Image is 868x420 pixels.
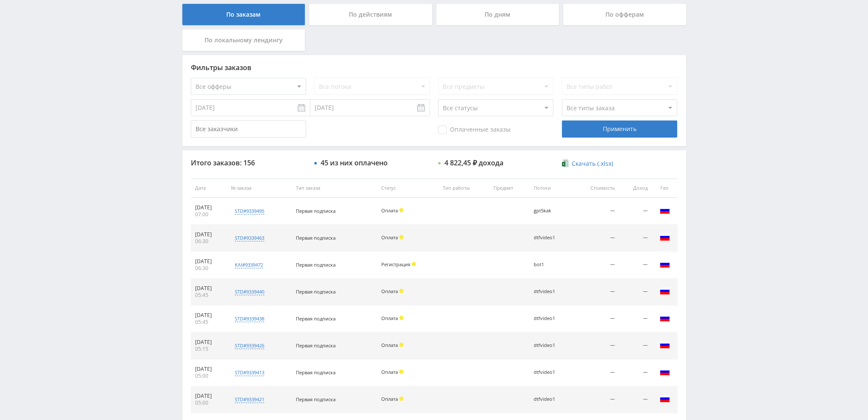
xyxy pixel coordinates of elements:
div: 45 из них оплачено [321,159,388,167]
td: — [619,386,652,413]
span: Первая подписка [296,235,336,241]
th: Тип заказа [292,179,377,198]
img: rus.png [660,205,670,215]
td: — [572,359,619,386]
td: — [619,359,652,386]
td: — [619,279,652,305]
th: Гео [652,179,678,198]
div: 06:30 [195,265,222,272]
div: Итого заказов: 156 [191,159,306,167]
div: 05:45 [195,292,222,299]
td: — [572,252,619,279]
span: Холд [412,262,416,266]
span: Скачать (.xlsx) [572,160,613,167]
img: rus.png [660,367,670,377]
div: std#9339421 [235,396,264,403]
img: rus.png [660,259,670,269]
span: Первая подписка [296,369,336,376]
td: — [572,332,619,359]
span: Холд [399,316,403,320]
div: 05:45 [195,319,222,326]
div: [DATE] [195,258,222,265]
div: std#9339440 [235,288,264,295]
a: Скачать (.xlsx) [562,159,613,168]
div: [DATE] [195,231,222,238]
div: dtfvideo1 [534,235,568,241]
img: rus.png [660,313,670,323]
div: 07:00 [195,211,222,218]
div: 05:00 [195,399,222,406]
div: dtfvideo1 [534,343,568,348]
div: По дням [436,4,559,25]
div: [DATE] [195,366,222,373]
span: Первая подписка [296,288,336,295]
div: Применить [562,120,677,138]
span: Оплата [381,315,398,321]
td: — [572,279,619,305]
div: [DATE] [195,285,222,292]
th: Доход [619,179,652,198]
span: Оплата [381,234,398,241]
span: Холд [399,343,403,347]
span: Холд [399,208,403,212]
span: Первая подписка [296,261,336,268]
img: rus.png [660,394,670,404]
div: dtfvideo1 [534,370,568,375]
div: std#9339463 [235,235,264,241]
div: dtfvideo1 [534,289,568,294]
th: Дата [191,179,227,198]
div: 05:15 [195,346,222,352]
div: По офферам [563,4,686,25]
span: Холд [399,370,403,374]
div: std#9339413 [235,369,264,376]
td: — [619,332,652,359]
div: [DATE] [195,393,222,399]
span: Первая подписка [296,396,336,402]
img: rus.png [660,286,670,296]
th: Стоимость [572,179,619,198]
td: — [619,305,652,332]
img: rus.png [660,340,670,350]
td: — [572,386,619,413]
div: 05:00 [195,373,222,379]
div: [DATE] [195,204,222,211]
td: — [572,305,619,332]
div: По действиям [309,4,432,25]
span: Оплата [381,396,398,402]
div: [DATE] [195,339,222,346]
td: — [619,225,652,252]
span: Холд [399,289,403,293]
span: Холд [399,397,403,401]
img: xlsx [562,159,569,167]
span: Первая подписка [296,208,336,214]
div: 4 822,45 ₽ дохода [444,159,503,167]
div: dtfvideo1 [534,397,568,402]
div: dtfvideo1 [534,316,568,321]
th: Статус [377,179,438,198]
th: Тип работы [438,179,489,198]
th: Потоки [529,179,572,198]
th: № заказа [227,179,292,198]
div: По локальному лендингу [182,29,305,51]
span: Оплата [381,369,398,375]
span: Регистрация [381,261,410,267]
div: std#9339426 [235,342,264,349]
span: Оплата [381,207,398,214]
span: Холд [399,235,403,239]
div: bot1 [534,262,568,267]
div: kai#9339472 [235,261,263,268]
th: Предмет [489,179,529,198]
div: gpt5kak [534,208,568,214]
div: [DATE] [195,312,222,319]
div: std#9339495 [235,208,264,214]
div: Фильтры заказов [191,64,678,71]
span: Оплата [381,288,398,294]
td: — [619,198,652,225]
td: — [572,225,619,252]
div: По заказам [182,4,305,25]
span: Первая подписка [296,342,336,349]
input: Все заказчики [191,120,306,138]
span: Оплаченные заказы [438,126,511,134]
td: — [572,198,619,225]
div: std#9339438 [235,315,264,322]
